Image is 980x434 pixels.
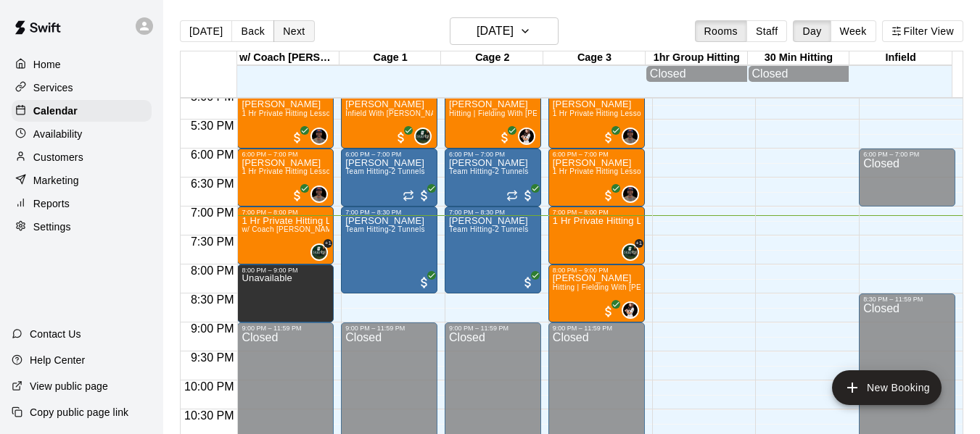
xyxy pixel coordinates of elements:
button: Week [831,20,876,42]
div: Alina Quinney [518,128,535,145]
div: 30 Min Hitting [748,51,850,65]
div: 7:00 PM – 8:30 PM: Team Hitting-2 Tunnels [341,206,437,293]
div: Services [12,77,152,99]
img: Makaila Quinney [312,245,326,259]
div: 9:00 PM – 11:59 PM [242,325,329,332]
span: All customers have paid [601,304,616,319]
div: 9:00 PM – 11:59 PM [553,325,641,332]
a: Marketing [12,170,152,191]
div: 9:00 PM – 11:59 PM [345,325,433,332]
div: Availability [12,123,152,145]
p: Calendar [33,104,78,118]
span: 1 Hr Private Hitting Lesson Ages [DEMOGRAPHIC_DATA] And Older [242,109,478,117]
span: 8:00 PM [187,264,238,277]
img: Alina Quinney [519,129,534,143]
div: 7:00 PM – 8:00 PM [242,209,329,216]
span: 1 Hr Private Hitting Lesson Ages [DEMOGRAPHIC_DATA] And Older [553,167,789,175]
div: 7:00 PM – 8:00 PM [553,209,641,216]
p: Contact Us [30,327,81,341]
div: 7:00 PM – 8:00 PM: 1 Hr Private Hitting Lesson Ages 8 And Older [237,206,334,264]
p: Help Center [30,353,85,367]
span: All customers have paid [290,188,305,203]
div: Cage 1 [339,51,442,65]
div: 6:00 PM – 7:00 PM: Team Hitting-2 Tunnels [341,149,437,206]
div: Cage 3 [543,51,646,65]
div: 6:00 PM – 7:00 PM [553,151,641,158]
span: 7:30 PM [187,235,238,248]
div: 7:00 PM – 8:30 PM: Team Hitting-2 Tunnels [445,206,541,293]
div: 5:00 PM – 6:00 PM: Liliana Dettman [237,91,334,149]
span: Allen Quinney [627,185,639,203]
span: Recurring event [403,190,414,201]
img: Allen Quinney [312,129,326,143]
span: All customers have paid [290,130,305,145]
div: 5:00 PM – 6:00 PM: Mackenzie Steiner [341,91,437,149]
p: Availability [33,127,83,141]
div: 6:00 PM – 7:00 PM: Team Hitting-2 Tunnels [445,149,541,206]
a: Calendar [12,100,152,122]
a: Settings [12,216,152,238]
div: 6:00 PM – 7:00 PM: Brynn Pugsley [237,149,334,206]
div: 5:00 PM – 6:00 PM: Liliana Dettman [548,91,645,149]
span: 8:30 PM [187,293,238,306]
button: Day [793,20,831,42]
div: w/ Coach [PERSON_NAME] [237,51,339,65]
span: +1 [324,239,332,248]
span: 5:30 PM [187,120,238,132]
span: Alina Quinney [627,301,639,319]
img: Makaila Quinney [416,129,430,143]
span: All customers have paid [601,130,616,145]
p: Home [33,57,61,72]
div: Customers [12,146,152,168]
span: 6:30 PM [187,178,238,190]
span: 10:00 PM [181,380,237,393]
div: 6:00 PM – 7:00 PM [345,151,433,158]
div: 7:00 PM – 8:30 PM [345,209,433,216]
div: Makaila Quinney [414,128,432,145]
button: Filter View [882,20,963,42]
div: Makaila Quinney [622,243,639,261]
button: [DATE] [450,17,559,45]
img: Allen Quinney [623,129,638,143]
div: Cage 2 [441,51,543,65]
div: 8:30 PM – 11:59 PM [863,296,951,303]
div: 6:00 PM – 7:00 PM [242,151,329,158]
p: Settings [33,220,71,234]
h6: [DATE] [477,21,514,41]
span: Alina Quinney [524,128,535,145]
span: 9:00 PM [187,322,238,335]
div: Alina Quinney [622,301,639,319]
div: 9:00 PM – 11:59 PM [449,325,537,332]
button: [DATE] [180,20,232,42]
span: All customers have paid [601,188,616,203]
div: 8:00 PM – 9:00 PM: Unavailable [237,264,334,322]
span: 7:00 PM [187,206,238,219]
span: Team Hitting-2 Tunnels [345,225,425,233]
div: Closed [650,67,744,80]
p: View public page [30,379,108,393]
div: Allen Quinney [622,185,639,203]
button: Rooms [695,20,747,42]
div: 5:00 PM – 6:00 PM: Madyn Moseley [445,91,541,149]
span: +1 [635,239,643,248]
button: add [832,370,942,405]
div: Closed [752,67,846,80]
span: All customers have paid [417,275,432,290]
img: Allen Quinney [312,187,326,201]
a: Home [12,54,152,75]
p: Marketing [33,173,79,188]
span: 10:30 PM [181,409,237,422]
span: Team Hitting-2 Tunnels [345,167,425,175]
span: 1 Hr Private Hitting Lesson Ages [DEMOGRAPHIC_DATA] And Older [242,167,478,175]
span: Allen Quinney [627,128,639,145]
a: Reports [12,193,152,214]
span: All customers have paid [521,275,535,290]
div: Allen Quinney [310,185,328,203]
div: Infield [849,51,952,65]
button: Staff [746,20,788,42]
